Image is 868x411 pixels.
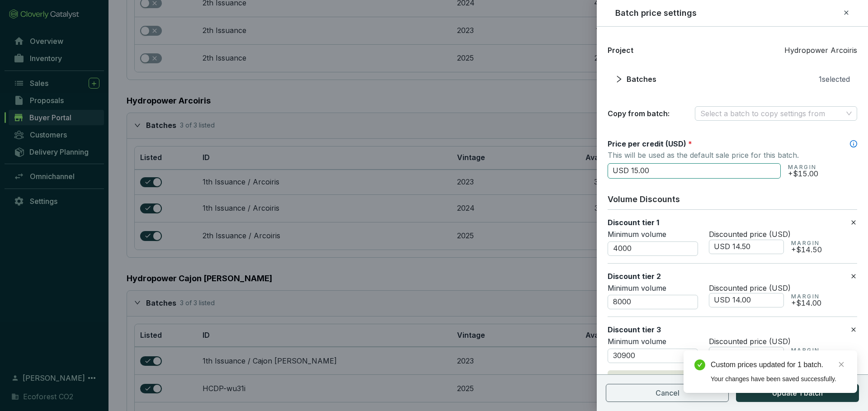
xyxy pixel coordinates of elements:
[615,75,623,83] span: right
[791,347,821,354] p: MARGIN
[791,300,821,306] p: +$14.00
[791,247,822,252] p: +$14.50
[709,337,791,346] span: Discounted price (USD)
[711,374,846,384] div: Your changes have been saved successfully.
[608,70,857,88] button: rightBatches1selected
[627,74,656,85] span: Batches
[608,45,633,56] span: Project
[791,293,821,300] p: MARGIN
[709,283,791,293] span: Discounted price (USD)
[819,74,850,85] span: 1 selected
[608,230,698,240] p: Minimum volume
[836,359,846,369] a: Close
[788,171,818,176] p: +$15.00
[608,217,659,227] label: Discount tier 1
[608,283,698,293] p: Minimum volume
[788,164,818,171] p: MARGIN
[709,230,791,239] span: Discounted price (USD)
[711,359,846,370] div: Custom prices updated for 1 batch.
[694,359,705,370] span: check-circle
[838,361,844,368] span: close
[608,108,670,119] p: Copy from batch:
[615,7,697,19] h2: Batch price settings
[608,139,686,148] span: Price per credit (USD)
[608,337,698,347] p: Minimum volume
[608,325,661,335] label: Discount tier 3
[608,149,857,161] p: This will be used as the default sale price for this batch.
[656,387,679,398] span: Cancel
[606,384,729,402] button: Cancel
[784,45,857,56] span: Hydropower Arcoiris
[608,193,857,206] h3: Volume Discounts
[608,271,661,281] label: Discount tier 2
[791,240,822,247] p: MARGIN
